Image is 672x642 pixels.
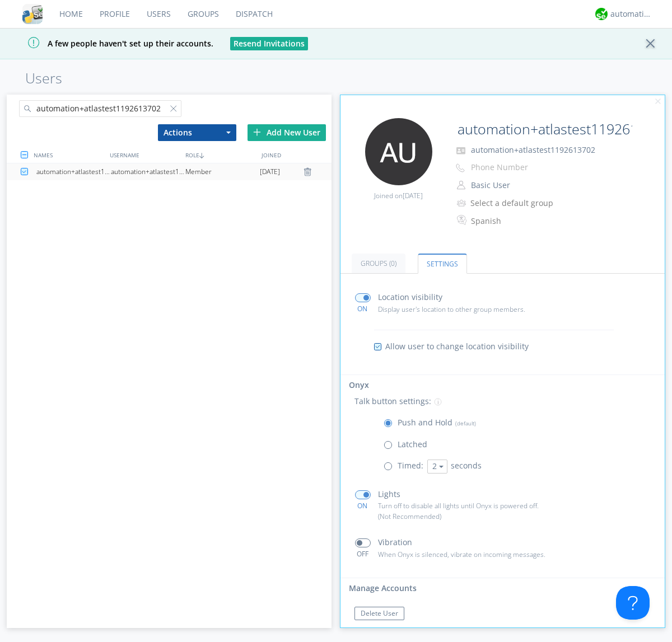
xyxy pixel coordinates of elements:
[8,38,213,49] span: A few people haven't set up their accounts.
[654,98,662,106] img: cancel.svg
[111,163,185,180] div: automation+atlastest1192613702
[452,419,476,427] span: (default)
[398,416,476,429] p: Push and Hold
[470,198,564,209] div: Select a default group
[354,395,431,407] p: Talk button settings:
[374,191,423,200] span: Joined on
[427,460,447,474] button: 2
[453,118,634,140] input: Name
[398,460,423,472] p: Timed:
[471,215,564,227] div: Spanish
[456,163,465,172] img: phone-outline.svg
[230,37,308,50] button: Resend Invitations
[7,163,332,180] a: automation+atlastest1192613702automation+atlastest1192613702Member[DATE]
[253,128,261,136] img: plus.svg
[398,438,427,451] p: Latched
[36,163,111,180] div: automation+atlastest1192613702
[185,163,260,180] div: Member
[378,304,564,315] p: Display user's location to other group members.
[595,8,608,20] img: d2d01cd9b4174d08988066c6d424eccd
[365,118,432,185] img: 373638.png
[248,124,326,141] div: Add New User
[378,511,564,522] p: (Not Recommended)
[457,195,468,210] img: icon-alert-users-thin-outline.svg
[471,144,595,155] span: automation+atlastest1192613702
[378,536,412,549] p: Vibration
[378,488,400,500] p: Lights
[610,8,652,20] div: automation+atlas
[158,124,236,141] button: Actions
[451,460,482,471] span: seconds
[616,586,650,620] iframe: Toggle Customer Support
[259,147,334,163] div: JOINED
[457,213,468,227] img: In groups with Translation enabled, this user's messages will be automatically translated to and ...
[457,181,465,190] img: person-outline.svg
[22,4,43,24] img: cddb5a64eb264b2086981ab96f4c1ba7
[19,100,181,117] input: Search users
[378,500,564,511] p: Turn off to disable all lights until Onyx is powered off.
[354,607,404,620] button: Delete User
[350,549,375,559] div: OFF
[350,304,375,313] div: ON
[107,147,183,163] div: USERNAME
[352,254,405,273] a: Groups (0)
[467,177,579,193] button: Basic User
[183,147,258,163] div: ROLE
[31,147,106,163] div: NAMES
[350,501,375,510] div: ON
[385,341,529,352] span: Allow user to change location visibility
[378,549,564,560] p: When Onyx is silenced, vibrate on incoming messages.
[378,291,442,303] p: Location visibility
[260,163,280,180] span: [DATE]
[418,254,467,274] a: Settings
[403,191,423,200] span: [DATE]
